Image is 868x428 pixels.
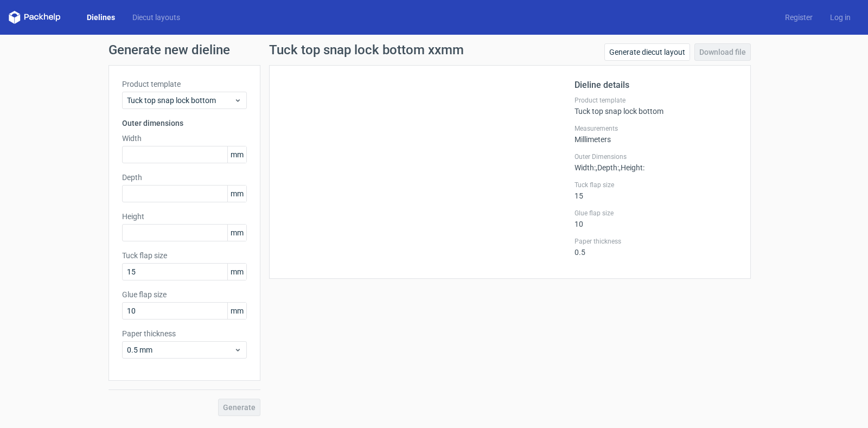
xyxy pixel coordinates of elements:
label: Depth [122,172,247,183]
label: Glue flap size [122,289,247,300]
div: 15 [575,181,737,200]
h2: Dieline details [575,79,737,92]
span: Tuck top snap lock bottom [127,95,234,106]
div: Tuck top snap lock bottom [575,96,737,116]
span: mm [227,303,246,319]
label: Glue flap size [575,209,737,218]
span: , Height : [619,163,644,172]
label: Tuck flap size [122,250,247,261]
div: Millimeters [575,124,737,144]
label: Product template [122,79,247,90]
label: Width [122,133,247,144]
span: , Depth : [596,163,619,172]
h1: Generate new dieline [108,43,759,56]
span: 0.5 mm [127,344,234,355]
a: Register [776,12,821,23]
label: Paper thickness [122,328,247,339]
label: Tuck flap size [575,181,737,189]
label: Height [122,211,247,222]
div: 10 [575,209,737,228]
h3: Outer dimensions [122,118,247,129]
div: 0.5 [575,237,737,257]
label: Paper thickness [575,237,737,246]
span: mm [227,264,246,280]
a: Diecut layouts [124,12,189,23]
label: Outer Dimensions [575,152,737,161]
span: mm [227,186,246,202]
a: Generate diecut layout [604,43,690,61]
span: Width : [575,163,596,172]
label: Product template [575,96,737,105]
span: mm [227,146,246,163]
span: mm [227,225,246,241]
a: Dielines [78,12,124,23]
h1: Tuck top snap lock bottom xxmm [269,43,464,56]
label: Measurements [575,124,737,133]
a: Log in [821,12,859,23]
